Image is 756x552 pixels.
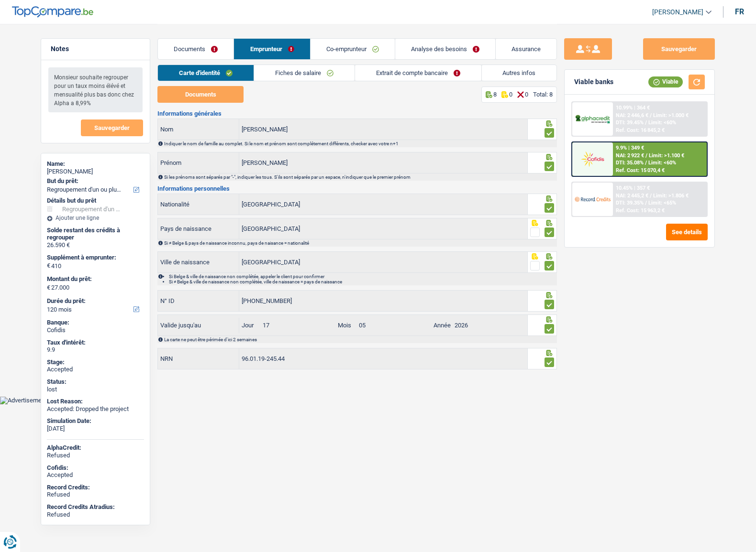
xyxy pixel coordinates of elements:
[164,174,556,180] div: Si les prénoms sont séparés par "-", indiquer les tous. S'ils sont séparés par un espace, n'indiq...
[157,110,557,117] h3: Informations générales
[47,405,144,413] div: Accepted: Dropped the project
[645,152,647,159] span: /
[47,511,144,519] div: Refused
[47,471,144,479] div: Accepted
[47,197,144,205] div: Détails but du prêt
[452,315,527,336] input: AAAA
[616,200,644,206] span: DTI: 39.35%
[47,398,144,405] div: Lost Reason:
[616,167,665,173] div: Ref. Cost: 15 070,4 €
[47,444,144,452] div: AlphaCredit:
[94,125,130,131] span: Sauvegarder
[493,91,497,98] p: 8
[158,291,239,311] label: N° ID
[164,141,556,146] div: Indiquer le nom de famille au complet. Si le nom et prénom sont complétement différents, checker ...
[47,366,144,373] div: Accepted
[239,291,527,311] input: 590-1234567-89
[158,152,239,173] label: Prénom
[650,112,652,119] span: /
[356,315,431,336] input: MM
[616,152,644,159] span: NAI: 2 922 €
[311,39,395,59] a: Co-emprunteur
[157,185,557,192] h3: Informations personnelles
[616,127,665,133] div: Ref. Cost: 16 845,2 €
[496,39,556,59] a: Assurance
[158,218,239,239] label: Pays de naissance
[652,8,703,16] span: [PERSON_NAME]
[239,348,527,369] input: 12.12.12-123.12
[616,193,648,199] span: NAI: 2 445,2 €
[47,177,142,185] label: But du prêt:
[47,275,142,283] label: Montant du prêt:
[47,297,142,305] label: Durée du prêt:
[735,7,744,16] div: fr
[653,193,689,199] span: Limit: >1.806 €
[648,200,676,206] span: Limit: <65%
[575,150,610,168] img: Cofidis
[649,152,684,159] span: Limit: >1.100 €
[653,112,689,119] span: Limit: >1.000 €
[158,194,239,215] label: Nationalité
[47,168,144,175] div: [PERSON_NAME]
[643,38,715,60] button: Sauvegarder
[645,119,647,126] span: /
[51,45,140,53] h5: Notes
[158,348,239,369] label: NRN
[164,240,556,246] div: Si ≠ Belge & pays de naissance inconnu, pays de naisance = nationalité
[47,484,144,491] div: Record Credits:
[355,65,481,81] a: Extrait de compte bancaire
[47,215,144,221] div: Ajouter une ligne
[616,207,665,214] div: Ref. Cost: 15 963,2 €
[47,425,144,433] div: [DATE]
[482,65,557,81] a: Autres infos
[239,218,527,239] input: Belgique
[158,252,239,272] label: Ville de naissance
[47,464,144,472] div: Cofidis:
[47,160,144,168] div: Name:
[47,227,144,241] div: Solde restant des crédits à regrouper
[616,119,644,126] span: DTI: 39.45%
[47,241,144,249] div: 26.590 €
[260,315,335,336] input: JJ
[12,6,93,18] img: TopCompare Logo
[616,145,644,151] div: 9.9% | 349 €
[254,65,355,81] a: Fiches de salaire
[158,39,233,59] a: Documents
[650,193,652,199] span: /
[616,105,650,111] div: 10.99% | 364 €
[81,119,143,136] button: Sauvegarder
[169,274,556,279] li: Si Belge & ville de naissance non complétée, appeler le client pour confirmer
[575,114,610,125] img: AlphaCredit
[158,65,254,81] a: Carte d'identité
[666,224,708,240] button: See details
[47,319,144,326] div: Banque:
[395,39,495,59] a: Analyse des besoins
[157,86,244,103] button: Documents
[239,194,527,215] input: Belgique
[47,386,144,393] div: lost
[648,76,683,87] div: Viable
[164,337,556,342] div: La carte ne peut être périmée d'ici 2 semaines
[645,160,647,166] span: /
[47,346,144,354] div: 9.9
[645,4,712,20] a: [PERSON_NAME]
[47,254,142,261] label: Supplément à emprunter:
[645,200,647,206] span: /
[533,91,553,98] div: Total: 8
[47,503,144,511] div: Record Credits Atradius:
[648,119,676,126] span: Limit: <60%
[239,315,260,336] label: Jour
[158,119,239,140] label: Nom
[169,279,556,284] li: Si ≠ Belge & ville de naissance non complétée, ville de naissance = pays de naissance
[616,185,650,191] div: 10.45% | 357 €
[431,315,452,336] label: Année
[47,491,144,498] div: Refused
[234,39,310,59] a: Emprunteur
[47,326,144,334] div: Cofidis
[335,315,356,336] label: Mois
[616,160,644,166] span: DTI: 35.08%
[47,358,144,366] div: Stage:
[509,91,512,98] p: 0
[616,112,648,119] span: NAI: 2 446,6 €
[525,91,528,98] p: 0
